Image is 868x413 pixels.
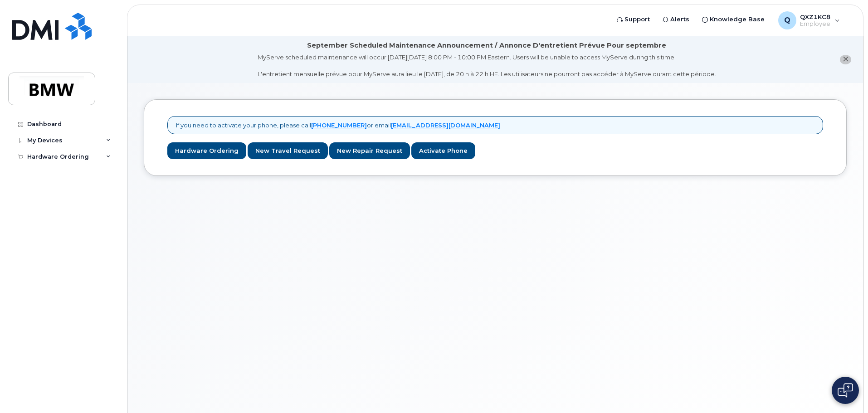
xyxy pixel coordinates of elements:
a: New Travel Request [248,142,328,159]
div: September Scheduled Maintenance Announcement / Annonce D'entretient Prévue Pour septembre [307,41,666,50]
a: New Repair Request [329,142,410,159]
a: Hardware Ordering [167,142,246,159]
a: Activate Phone [411,142,475,159]
p: If you need to activate your phone, please call or email [176,121,500,130]
a: [PHONE_NUMBER] [311,121,367,129]
img: Open chat [838,383,853,398]
a: [EMAIL_ADDRESS][DOMAIN_NAME] [391,121,500,129]
div: MyServe scheduled maintenance will occur [DATE][DATE] 8:00 PM - 10:00 PM Eastern. Users will be u... [258,53,716,78]
button: close notification [840,55,851,64]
